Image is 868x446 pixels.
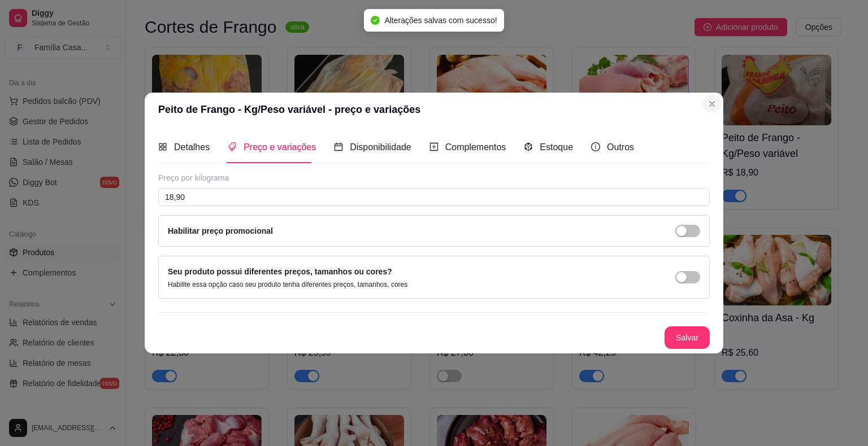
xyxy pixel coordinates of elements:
span: Detalhes [174,142,210,152]
span: Estoque [540,142,573,152]
header: Peito de Frango - Kg/Peso variável - preço e variações [145,93,723,126]
span: check-circle [371,16,380,25]
label: Habilitar preço promocional [168,226,273,235]
span: Alterações salvas com sucesso! [384,16,497,25]
span: tags [228,142,237,151]
span: Outros [607,142,634,152]
button: Salvar [665,326,710,349]
span: Disponibilidade [350,142,411,152]
span: info-circle [591,142,600,151]
span: calendar [334,142,343,151]
span: Preço e variações [244,142,316,152]
span: appstore [158,142,167,151]
input: Ex.: R$12,99 [158,188,710,206]
button: Close [703,95,721,113]
span: Complementos [445,142,506,152]
div: Preço por kilograma [158,172,710,183]
span: code-sandbox [524,142,533,151]
label: Seu produto possui diferentes preços, tamanhos ou cores? [168,267,392,276]
p: Habilite essa opção caso seu produto tenha diferentes preços, tamanhos, cores [168,280,407,289]
span: plus-square [429,142,439,151]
